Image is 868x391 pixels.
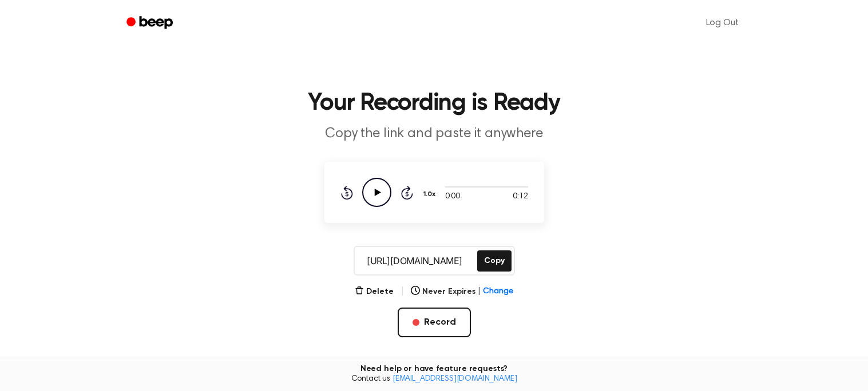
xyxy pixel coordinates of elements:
button: Record [398,308,471,337]
a: Log Out [695,9,750,37]
a: Beep [118,12,183,34]
p: Copy the link and paste it anywhere [215,125,654,143]
h1: Your Recording is Ready [141,91,727,115]
span: 0:00 [445,191,460,203]
button: Never Expires|Change [411,286,513,298]
span: Contact us [7,374,861,385]
span: | [478,286,481,298]
a: [EMAIL_ADDRESS][DOMAIN_NAME] [393,375,517,383]
span: Change [483,286,513,298]
button: Delete [355,286,394,298]
button: 1.0x [422,185,440,204]
span: 0:12 [513,191,528,203]
span: | [401,285,405,298]
button: Copy [477,250,512,272]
